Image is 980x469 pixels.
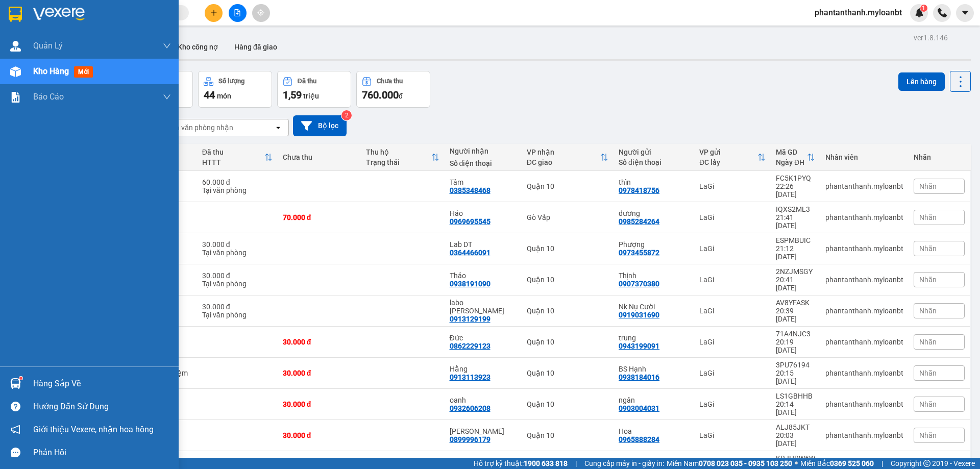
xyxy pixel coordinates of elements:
[776,182,815,199] div: 22:26 [DATE]
[202,158,264,166] div: HTTT
[919,338,937,346] span: Nhãn
[277,71,351,108] button: Đã thu1,59 triệu
[450,396,517,404] div: oanh
[699,431,766,439] div: LaGi
[776,330,815,338] div: 71A4NJC3
[450,365,517,373] div: Hằng
[922,5,925,12] span: 1
[776,244,815,261] div: 21:12 [DATE]
[202,303,273,311] div: 30.000 đ
[527,213,608,221] div: Gò Vấp
[830,459,874,467] strong: 0369 525 060
[210,9,217,16] span: plus
[33,90,64,103] span: Báo cáo
[961,8,970,17] span: caret-down
[524,459,568,467] strong: 1900 633 818
[776,454,815,462] div: KRJHRW5W
[776,338,815,354] div: 20:19 [DATE]
[9,21,80,33] div: dương
[619,365,689,373] div: BS Hạnh
[619,217,659,226] div: 0985284264
[881,458,883,469] span: |
[699,276,766,284] div: LaGi
[522,144,614,171] th: Toggle SortBy
[361,144,444,171] th: Toggle SortBy
[956,4,974,22] button: caret-down
[619,396,689,404] div: ngân
[575,458,577,469] span: |
[699,182,766,190] div: LaGi
[825,400,903,408] div: phantanthanh.myloanbt
[919,369,937,377] span: Nhãn
[619,373,659,381] div: 0938184016
[33,376,171,391] div: Hàng sắp về
[825,431,903,439] div: phantanthanh.myloanbt
[450,280,491,288] div: 0938191090
[825,369,903,377] div: phantanthanh.myloanbt
[217,92,231,100] span: món
[366,158,431,166] div: Trạng thái
[303,92,319,100] span: triệu
[450,147,517,155] div: Người nhận
[699,158,757,166] div: ĐC lấy
[9,10,24,20] span: Gửi:
[399,92,403,100] span: đ
[825,182,903,190] div: phantanthanh.myloanbt
[699,459,792,467] strong: 0708 023 035 - 0935 103 250
[10,92,21,103] img: solution-icon
[914,32,948,43] div: ver 1.8.146
[825,213,903,221] div: phantanthanh.myloanbt
[776,213,815,230] div: 21:41 [DATE]
[619,280,659,288] div: 0907370380
[825,338,903,346] div: phantanthanh.myloanbt
[204,89,215,101] span: 44
[527,158,600,166] div: ĐC giao
[825,307,903,315] div: phantanthanh.myloanbt
[202,240,273,249] div: 30.000 đ
[776,392,815,400] div: LS1GBHHB
[257,9,264,16] span: aim
[898,72,945,91] button: Lên hàng
[366,148,431,156] div: Thu hộ
[527,276,608,284] div: Quận 10
[699,244,766,253] div: LaGi
[10,41,21,52] img: warehouse-icon
[205,4,223,22] button: plus
[218,78,244,85] div: Số lượng
[450,217,491,226] div: 0969695545
[619,427,689,435] div: Hoa
[776,276,815,292] div: 20:41 [DATE]
[806,6,910,19] span: phantanthanh.myloanbt
[74,66,93,78] span: mới
[202,249,273,257] div: Tại văn phòng
[795,461,798,465] span: ⚪️
[776,307,815,323] div: 20:39 [DATE]
[9,9,80,21] div: LaGi
[10,378,21,389] img: warehouse-icon
[771,144,820,171] th: Toggle SortBy
[923,460,930,467] span: copyright
[776,431,815,448] div: 20:03 [DATE]
[11,425,20,434] span: notification
[33,399,171,414] div: Hướng dẫn sử dụng
[33,66,69,76] span: Kho hàng
[694,144,771,171] th: Toggle SortBy
[919,213,937,221] span: Nhãn
[274,124,282,132] svg: open
[527,338,608,346] div: Quận 10
[825,153,903,161] div: Nhân viên
[87,33,159,47] div: 0969695545
[450,435,491,443] div: 0899996179
[919,400,937,408] span: Nhãn
[197,144,278,171] th: Toggle SortBy
[87,10,112,20] span: Nhận:
[776,423,815,431] div: ALJ85JKT
[825,244,903,253] div: phantanthanh.myloanbt
[699,400,766,408] div: LaGi
[450,404,491,412] div: 0932606208
[699,307,766,315] div: LaGi
[914,153,965,161] div: Nhãn
[10,66,21,77] img: warehouse-icon
[283,338,356,346] div: 30.000 đ
[800,458,874,469] span: Miền Bắc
